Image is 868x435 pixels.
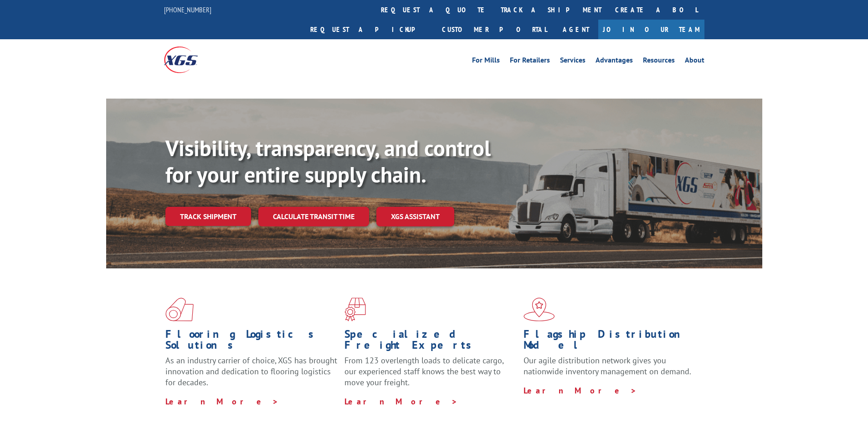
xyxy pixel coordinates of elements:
b: Visibility, transparency, and control for your entire supply chain. [165,134,491,189]
img: xgs-icon-flagship-distribution-model-red [524,298,555,321]
a: For Retailers [510,57,550,67]
a: Resources [643,57,675,67]
span: Our agile distribution network gives you nationwide inventory management on demand. [524,355,691,377]
a: For Mills [472,57,500,67]
a: Agent [554,20,598,39]
a: Services [560,57,586,67]
a: [PHONE_NUMBER] [164,5,211,14]
a: Request a pickup [303,20,435,39]
a: Track shipment [165,207,251,226]
a: Advantages [596,57,633,67]
a: Learn More > [524,385,637,396]
a: XGS ASSISTANT [376,207,454,226]
h1: Flagship Distribution Model [524,329,696,355]
span: As an industry carrier of choice, XGS has brought innovation and dedication to flooring logistics... [165,355,337,388]
img: xgs-icon-total-supply-chain-intelligence-red [165,298,194,321]
a: Learn More > [344,396,458,407]
h1: Flooring Logistics Solutions [165,329,338,355]
img: xgs-icon-focused-on-flooring-red [344,298,366,321]
a: Customer Portal [435,20,554,39]
a: Calculate transit time [258,207,369,226]
a: Learn More > [165,396,279,407]
a: Join Our Team [598,20,704,39]
a: About [685,57,704,67]
h1: Specialized Freight Experts [344,329,517,355]
p: From 123 overlength loads to delicate cargo, our experienced staff knows the best way to move you... [344,355,517,396]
